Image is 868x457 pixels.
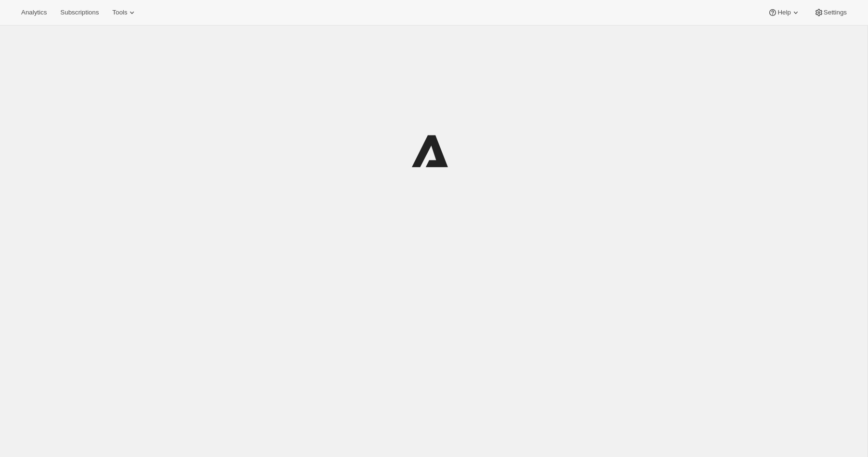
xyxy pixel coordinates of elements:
span: Subscriptions [60,9,99,16]
span: Analytics [21,9,47,16]
button: Subscriptions [54,6,105,19]
span: Tools [112,9,127,16]
button: Analytics [15,6,53,19]
button: Help [762,6,806,19]
button: Tools [106,6,143,19]
span: Settings [824,9,847,16]
span: Help [777,9,790,16]
button: Settings [808,6,853,19]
